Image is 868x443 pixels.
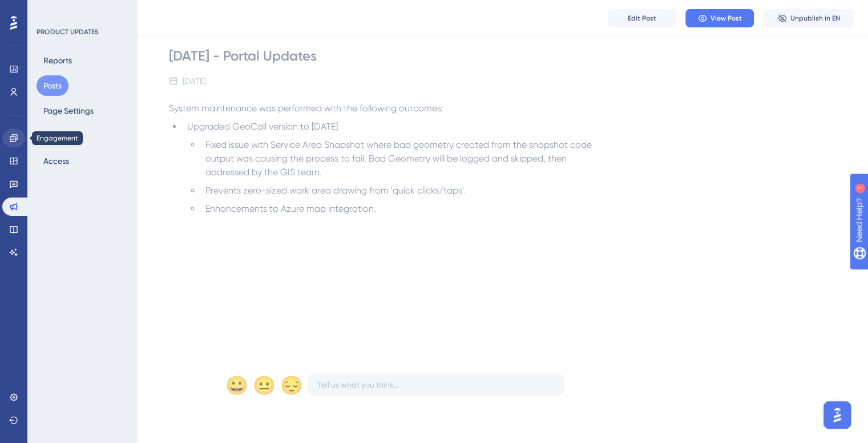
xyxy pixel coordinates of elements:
[37,50,79,71] button: Reports
[37,151,76,171] button: Access
[608,9,676,27] button: Edit Post
[685,9,754,27] button: View Post
[205,139,594,178] span: Fixed issue with Service Area Snapshot where bad geometry created from the snapshot code output w...
[37,75,68,96] button: Posts
[187,121,338,132] span: Upgraded GeoCall version to [DATE]
[205,203,376,214] span: Enhancements to Azure map integration.
[27,3,71,17] span: Need Help?
[763,9,854,27] button: Unpublish in EN
[820,398,854,432] iframe: UserGuiding AI Assistant Launcher
[169,103,443,114] span: System maintenance was performed with the following outcomes:
[183,74,206,88] div: [DATE]
[37,100,100,121] button: Page Settings
[628,14,656,23] span: Edit Post
[37,126,79,146] button: Domain
[710,14,742,23] span: View Post
[79,6,83,15] div: 1
[205,185,466,196] span: Prevents zero-sized work area drawing from 'quick clicks/taps'.
[790,14,840,23] span: Unpublish in EN
[169,47,594,65] div: [DATE] - Portal Updates
[37,27,99,37] div: PRODUCT UPDATES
